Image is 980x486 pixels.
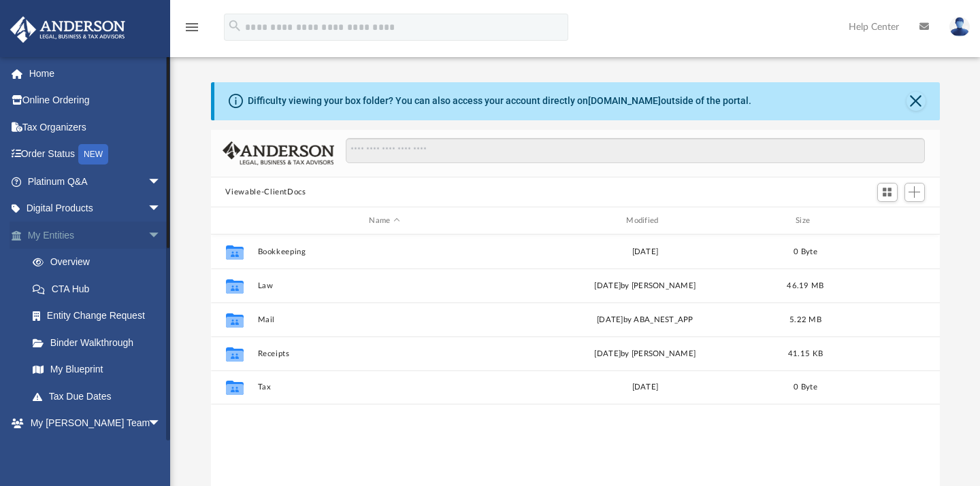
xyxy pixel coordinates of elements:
a: Tax Due Dates [19,383,182,410]
button: Mail [257,315,512,324]
a: Entity Change Request [19,302,182,330]
a: menu [184,26,200,35]
span: arrow_drop_down [148,168,175,196]
a: Home [10,60,182,87]
a: [DOMAIN_NAME] [588,95,661,106]
div: Name [257,215,511,227]
div: [DATE] by [PERSON_NAME] [518,348,772,360]
div: id [216,215,250,227]
span: 5.22 MB [789,316,821,324]
div: [DATE] by [PERSON_NAME] [518,280,772,292]
a: Online Ordering [10,87,182,114]
button: Switch to Grid View [877,183,898,202]
a: Platinum Q&Aarrow_drop_down [10,168,182,195]
span: arrow_drop_down [148,222,175,249]
div: [DATE] [518,381,772,394]
button: Receipts [257,349,512,358]
button: Viewable-ClientDocs [225,186,306,198]
a: Binder Walkthrough [19,329,182,356]
a: CTA Hub [19,275,182,302]
div: [DATE] [518,246,772,258]
a: My [PERSON_NAME] Teamarrow_drop_down [10,410,175,437]
div: id [838,215,934,227]
a: Digital Productsarrow_drop_down [10,195,182,222]
div: [DATE] by ABA_NEST_APP [518,314,772,326]
button: Close [906,92,926,111]
div: Size [778,215,832,227]
div: NEW [78,144,108,164]
span: 41.15 KB [787,350,822,358]
a: My [PERSON_NAME] Team [19,436,168,480]
img: Anderson Advisors Platinum Portal [6,16,129,43]
input: Search files and folders [346,138,924,164]
div: Modified [517,215,772,227]
i: search [227,18,242,33]
button: Bookkeeping [257,247,512,256]
a: My Blueprint [19,356,175,383]
img: User Pic [949,17,970,37]
button: Law [257,281,512,290]
a: Overview [19,249,182,276]
button: Add [904,183,925,202]
span: 46.19 MB [787,282,823,290]
span: 0 Byte [794,248,817,256]
a: Order StatusNEW [10,141,182,169]
a: Tax Organizers [10,114,182,141]
span: arrow_drop_down [148,195,175,223]
i: menu [184,19,200,35]
a: My Entitiesarrow_drop_down [10,222,182,249]
button: Tax [257,383,512,392]
span: arrow_drop_down [148,410,175,438]
span: 0 Byte [794,383,817,391]
div: Difficulty viewing your box folder? You can also access your account directly on outside of the p... [248,94,751,108]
